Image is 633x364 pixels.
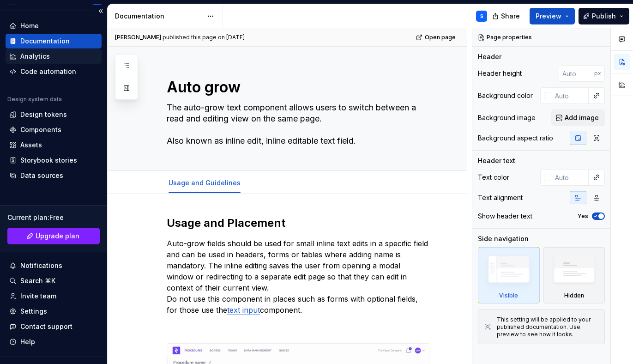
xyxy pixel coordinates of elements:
[478,69,522,78] div: Header height
[478,234,529,243] div: Side navigation
[20,337,35,346] div: Help
[579,8,629,24] button: Publish
[501,12,520,21] span: Share
[6,273,102,288] button: Search ⌘K
[20,67,76,76] div: Code automation
[20,140,42,150] div: Assets
[20,261,62,270] div: Notifications
[530,8,575,24] button: Preview
[115,34,161,41] span: [PERSON_NAME]
[478,193,523,202] div: Text alignment
[6,304,102,319] a: Settings
[36,231,79,241] span: Upgrade plan
[227,305,260,315] a: text input
[20,322,72,331] div: Contact support
[169,179,241,187] a: Usage and Guidelines
[478,52,501,61] div: Header
[20,156,77,165] div: Storybook stories
[559,65,594,82] input: Auto
[6,122,102,137] a: Components
[565,113,599,122] span: Add image
[6,107,102,122] a: Design tokens
[6,18,102,33] a: Home
[488,8,526,24] button: Share
[20,291,56,301] div: Invite team
[6,289,102,303] a: Invite team
[20,36,70,46] div: Documentation
[165,76,428,98] textarea: Auto grow
[163,34,245,41] div: published this page on [DATE]
[6,34,102,49] a: Documentation
[551,109,605,126] button: Add image
[20,125,61,134] div: Components
[167,238,430,315] p: Auto-grow fields should be used for small inline text edits in a specific field and can be used i...
[6,258,102,273] button: Notifications
[551,87,589,104] input: Auto
[6,64,102,79] a: Code automation
[6,153,102,168] a: Storybook stories
[7,96,62,103] div: Design system data
[6,168,102,183] a: Data sources
[480,12,483,20] div: S
[6,138,102,152] a: Assets
[6,319,102,334] button: Contact support
[478,173,509,182] div: Text color
[7,228,100,244] a: Upgrade plan
[551,169,589,186] input: Auto
[499,292,518,299] div: Visible
[478,133,553,143] div: Background aspect ratio
[478,113,536,122] div: Background image
[478,156,515,165] div: Header text
[20,171,63,180] div: Data sources
[20,21,39,30] div: Home
[543,247,605,303] div: Hidden
[165,100,428,148] textarea: The auto-grow text component allows users to switch between a read and editing view on the same p...
[592,12,616,21] span: Publish
[20,276,55,285] div: Search ⌘K
[20,110,67,119] div: Design tokens
[425,34,456,41] span: Open page
[165,173,244,192] div: Usage and Guidelines
[7,213,100,222] div: Current plan : Free
[594,70,601,77] p: px
[497,316,599,338] div: This setting will be applied to your published documentation. Use preview to see how it looks.
[115,12,202,21] div: Documentation
[478,247,540,303] div: Visible
[536,12,561,21] span: Preview
[478,212,532,221] div: Show header text
[478,91,533,100] div: Background color
[167,216,430,231] h2: Usage and Placement
[6,49,102,64] a: Analytics
[564,292,584,299] div: Hidden
[94,5,107,18] button: Collapse sidebar
[578,212,588,220] label: Yes
[6,334,102,349] button: Help
[20,52,50,61] div: Analytics
[413,31,460,44] a: Open page
[20,307,47,316] div: Settings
